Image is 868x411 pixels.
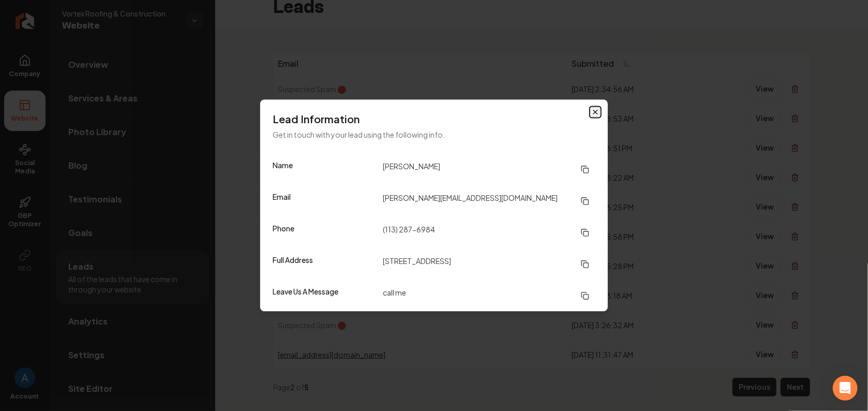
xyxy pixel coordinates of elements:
dd: [PERSON_NAME] [383,160,595,179]
dt: Phone [273,224,375,242]
dt: Full Address [273,255,375,274]
dd: (113) 287-6984 [383,224,595,242]
dt: Email [273,192,375,211]
dd: [PERSON_NAME][EMAIL_ADDRESS][DOMAIN_NAME] [383,192,595,211]
dd: [STREET_ADDRESS] [383,255,595,274]
dd: call me [383,287,595,305]
p: Get in touch with your lead using the following info. [273,129,595,141]
dt: Name [273,160,375,179]
h3: Lead Information [273,112,595,127]
dt: Leave Us A Message [273,287,375,305]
